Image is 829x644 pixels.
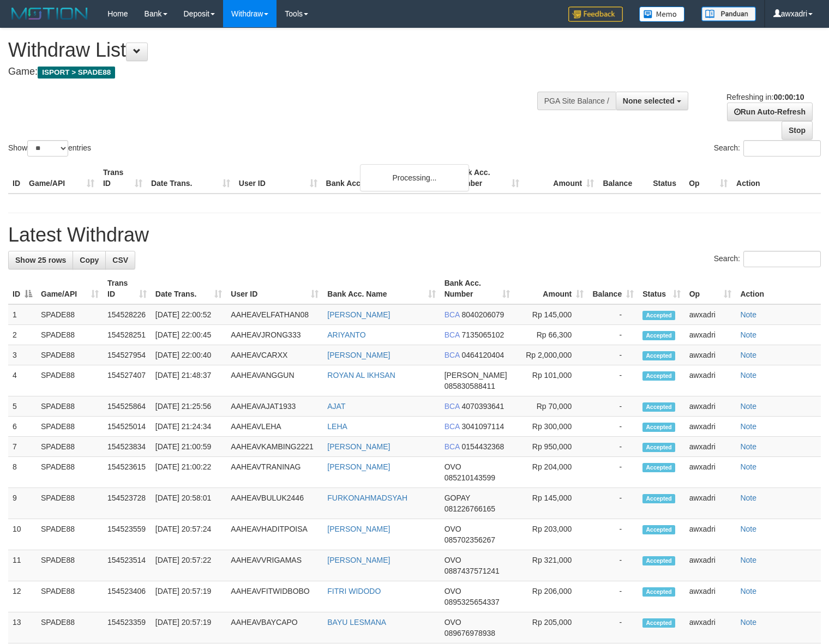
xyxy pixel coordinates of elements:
[642,556,675,565] span: Accepted
[8,273,37,304] th: ID: activate to sort column descending
[514,437,588,457] td: Rp 950,000
[8,325,37,345] td: 2
[444,382,495,390] span: Copy 085830588411 to clipboard
[444,504,495,513] span: Copy 081226766165 to clipboard
[151,437,227,457] td: [DATE] 21:00:59
[462,310,504,319] span: Copy 8040206079 to clipboard
[327,402,345,411] a: AJAT
[642,525,675,534] span: Accepted
[37,365,103,396] td: SPADE88
[37,273,103,304] th: Game/API: activate to sort column ascending
[151,417,227,437] td: [DATE] 21:24:34
[103,612,151,643] td: 154523359
[360,164,469,191] div: Processing...
[462,422,504,431] span: Copy 3041097114 to clipboard
[736,273,821,304] th: Action
[103,273,151,304] th: Trans ID: activate to sort column ascending
[685,437,736,457] td: awxadri
[623,97,675,105] span: None selected
[226,417,323,437] td: AAHEAVLEHA
[648,162,684,194] th: Status
[444,462,461,471] span: OVO
[588,304,638,325] td: -
[226,365,323,396] td: AAHEAVANGGUN
[226,488,323,519] td: AAHEAVBULUK2446
[226,519,323,550] td: AAHEAVHADITPOISA
[701,7,756,21] img: panduan.png
[8,5,91,22] img: MOTION_logo.png
[714,251,821,267] label: Search:
[514,273,588,304] th: Amount: activate to sort column ascending
[444,422,460,431] span: BCA
[514,488,588,519] td: Rp 145,000
[15,256,66,264] span: Show 25 rows
[514,417,588,437] td: Rp 300,000
[80,256,99,264] span: Copy
[642,331,675,340] span: Accepted
[685,519,736,550] td: awxadri
[588,457,638,488] td: -
[685,581,736,612] td: awxadri
[740,556,756,564] a: Note
[38,67,115,79] span: ISPORT > SPADE88
[327,525,390,533] a: [PERSON_NAME]
[37,304,103,325] td: SPADE88
[588,365,638,396] td: -
[740,462,756,471] a: Note
[147,162,235,194] th: Date Trans.
[444,598,500,606] span: Copy 0895325654337 to clipboard
[537,92,616,110] div: PGA Site Balance /
[714,140,821,157] label: Search:
[37,457,103,488] td: SPADE88
[588,488,638,519] td: -
[740,618,756,627] a: Note
[642,463,675,472] span: Accepted
[444,493,470,502] span: GOPAY
[322,162,449,194] th: Bank Acc. Name
[151,273,227,304] th: Date Trans.: activate to sort column ascending
[588,345,638,365] td: -
[226,345,323,365] td: AAHEAVCARXX
[685,612,736,643] td: awxadri
[37,437,103,457] td: SPADE88
[740,310,756,319] a: Note
[103,519,151,550] td: 154523559
[235,162,322,194] th: User ID
[726,93,804,101] span: Refreshing in:
[151,581,227,612] td: [DATE] 20:57:19
[8,437,37,457] td: 7
[105,251,135,269] a: CSV
[588,325,638,345] td: -
[514,325,588,345] td: Rp 66,300
[103,304,151,325] td: 154528226
[444,567,500,575] span: Copy 0887437571241 to clipboard
[327,422,347,431] a: LEHA
[743,140,821,157] input: Search:
[8,140,91,157] label: Show entries
[444,618,461,627] span: OVO
[740,351,756,359] a: Note
[514,581,588,612] td: Rp 206,000
[740,525,756,533] a: Note
[151,396,227,417] td: [DATE] 21:25:56
[37,488,103,519] td: SPADE88
[103,396,151,417] td: 154525864
[444,535,495,544] span: Copy 085702356267 to clipboard
[444,556,461,564] span: OVO
[37,417,103,437] td: SPADE88
[37,519,103,550] td: SPADE88
[588,550,638,581] td: -
[151,365,227,396] td: [DATE] 21:48:37
[588,273,638,304] th: Balance: activate to sort column ascending
[8,365,37,396] td: 4
[37,345,103,365] td: SPADE88
[103,550,151,581] td: 154523514
[740,330,756,339] a: Note
[444,330,460,339] span: BCA
[25,162,99,194] th: Game/API
[684,162,732,194] th: Op
[8,67,542,77] h4: Game:
[327,330,365,339] a: ARIYANTO
[685,550,736,581] td: awxadri
[588,396,638,417] td: -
